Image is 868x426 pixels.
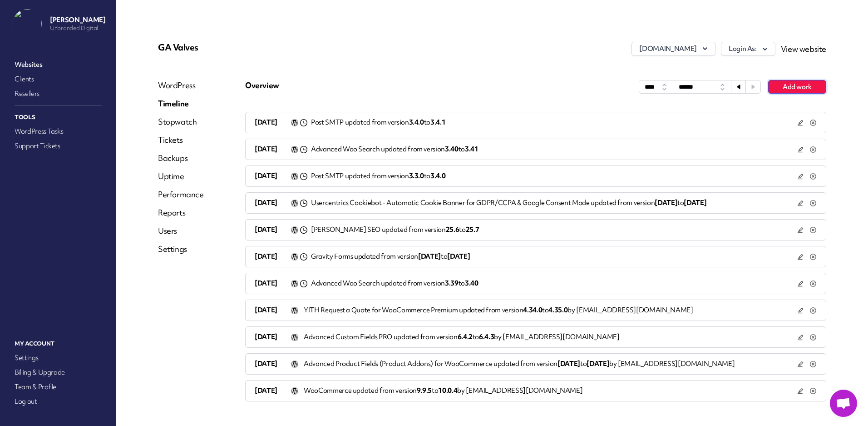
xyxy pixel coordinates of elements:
p: [DATE] [255,198,291,208]
b: 3.41 [465,145,478,154]
a: Billing & Upgrade [13,366,104,379]
b: 6.4.3 [479,332,494,341]
p: Advanced Woo Search updated from version to [311,279,478,288]
a: Settings [158,244,204,255]
b: 3.4.0 [409,118,424,127]
b: 9.9.5 [417,386,432,395]
p: GA Valves [158,42,381,53]
p: [DATE] [255,252,291,261]
p: Gravity Forms updated from version to [311,252,470,261]
a: Settings [13,351,104,364]
b: 3.40 [445,145,459,154]
p: Post SMTP updated from version to [311,118,445,127]
a: Users [158,226,204,236]
p: Unbranded Digital [50,25,105,32]
button: Login As: [721,42,775,56]
a: Clients [13,73,104,85]
a: Resellers [13,87,104,100]
a: Reports [158,207,204,218]
p: [PERSON_NAME] SEO updated from version to [311,225,479,235]
b: 10.0.4 [438,386,457,395]
p: [PERSON_NAME] [50,15,105,25]
a: Support Tickets [13,140,104,152]
p: My Account [13,338,104,350]
b: 4.34.0 [523,306,542,315]
span: Overview [245,80,279,94]
b: 25.7 [466,225,479,234]
a: Websites [13,58,104,71]
b: 3.4.0 [430,171,445,180]
b: [DATE] [655,198,677,207]
p: [DATE] [255,225,291,235]
b: [DATE] [684,198,706,207]
p: Tools [13,111,104,123]
p: [DATE] [255,359,291,369]
b: [DATE] [418,252,441,261]
p: Usercentrics Cookiebot - Automatic Cookie Banner for GDPR/CCPA & Google Consent Mode updated from... [311,198,706,208]
b: 3.40 [465,279,478,288]
a: Backups [158,153,204,164]
a: Uptime [158,171,204,182]
p: Advanced Custom Fields PRO updated from version to by [EMAIL_ADDRESS][DOMAIN_NAME] [304,332,620,342]
b: 25.6 [446,225,459,234]
a: Performance [158,189,204,200]
a: View website [781,44,826,54]
a: Tickets [158,135,204,145]
a: Timeline [158,98,204,109]
a: Log out [13,395,104,408]
a: Stopwatch [158,116,204,127]
button: Add work [768,80,826,94]
b: 6.4.2 [458,332,473,341]
a: WordPress [158,80,204,91]
a: WordPress Tasks [13,125,104,138]
p: [DATE] [255,306,291,315]
p: [DATE] [255,171,291,181]
p: Post SMTP updated from version to [311,171,445,181]
p: [DATE] [255,145,291,154]
p: [DATE] [255,118,291,127]
b: [DATE] [447,252,470,261]
b: [DATE] [557,359,580,368]
a: Team & Profile [13,381,104,393]
p: Advanced Woo Search updated from version to [311,145,478,154]
b: 3.39 [445,279,459,288]
b: [DATE] [587,359,609,368]
p: [DATE] [255,279,291,288]
b: 3.3.0 [409,171,424,180]
button: [DOMAIN_NAME] [631,42,715,56]
p: YITH Request a Quote for WooCommerce Premium updated from version to by [EMAIL_ADDRESS][DOMAIN_NAME] [304,306,693,315]
p: WooCommerce updated from version to by [EMAIL_ADDRESS][DOMAIN_NAME] [304,386,582,396]
a: Open chat [830,390,857,417]
b: 4.35.0 [548,306,567,315]
p: [DATE] [255,332,291,342]
b: 3.4.1 [430,118,445,127]
p: [DATE] [255,386,291,396]
p: Advanced Product Fields (Product Addons) for WooCommerce updated from version to by [EMAIL_ADDRES... [304,359,735,369]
